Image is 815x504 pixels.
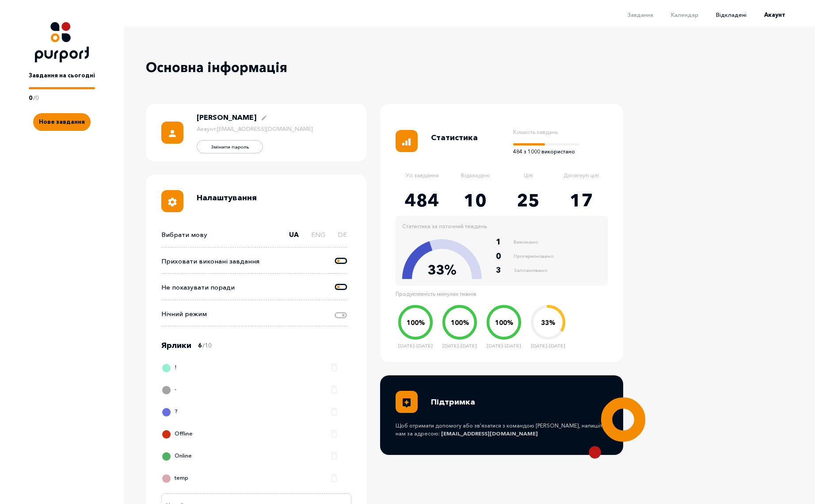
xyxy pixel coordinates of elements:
p: Завдання на сьогодні [29,71,95,80]
a: Create new task [33,102,91,131]
div: 3 [496,264,511,276]
div: - [164,383,176,401]
p: 33 % [420,260,464,280]
text: 100 % [407,319,425,327]
p: [DATE]-[DATE] [528,342,568,350]
p: [DATE]-[DATE] [440,342,480,350]
p: Ярлики [161,340,191,351]
text: 33 % [541,319,555,327]
p: Відкладені [449,172,502,189]
button: Delete label [326,449,336,459]
p: 484 з 1000 використано [513,148,579,156]
p: Статистика [431,132,478,144]
span: Виконано [514,238,538,246]
p: 10 [449,187,502,214]
span: Відкладені [716,11,746,18]
p: Усі завдання [396,172,449,189]
a: [EMAIL_ADDRESS][DOMAIN_NAME] [441,430,538,437]
label: DE [338,230,347,247]
p: 484 [396,187,449,214]
p: 0 [29,94,32,103]
p: / 10 [202,341,212,350]
button: Create new task [33,113,91,131]
p: Підтримка [431,396,475,408]
p: Вибрати мову [161,230,207,240]
a: Завдання [610,11,653,18]
div: 0 [496,250,511,262]
p: 0 [35,94,39,103]
span: Завдання [628,11,653,18]
span: Акаунт [764,11,785,18]
img: Logo icon [35,22,89,62]
p: / [33,94,35,103]
p: 6 [198,341,202,357]
label: UA [289,230,299,247]
p: 17 [555,187,608,214]
a: Завдання на сьогодні0/0 [29,62,95,102]
p: Акаунт : [EMAIL_ADDRESS][DOMAIN_NAME] [197,125,313,134]
div: ! [164,361,177,378]
div: ? [164,405,178,423]
button: Delete label [326,405,336,415]
p: [PERSON_NAME] [197,112,256,122]
text: 100 % [495,319,513,327]
p: [DATE]-[DATE] [484,342,524,350]
span: Заплановано [514,267,547,274]
a: Відкладені [698,11,746,18]
div: Online [164,449,192,467]
button: Delete label [326,383,336,393]
p: Нічний режим [161,309,207,319]
p: Досягнуті цілі [555,172,608,189]
div: Offline [164,427,193,445]
a: Акаунт [746,11,785,18]
p: Основна інформація [146,57,323,77]
button: Delete label [326,427,336,437]
p: Статистика за поточний тиждень [402,222,487,230]
p: Кількість завдань [513,128,579,136]
p: [DATE]-[DATE] [396,342,435,350]
p: 25 [502,187,555,214]
button: Delete label [326,361,336,370]
span: Протерміновано [514,252,553,260]
text: 100 % [451,319,469,327]
span: Нове завдання [39,118,85,125]
p: Продуктивність минулих тижнів [396,290,572,298]
p: Цілі [502,172,555,189]
div: temp [164,471,188,489]
label: ENG [311,230,325,247]
p: Приховати виконані завдання [161,256,259,267]
span: Календар [671,11,698,18]
button: Edit password [197,140,263,153]
p: Налаштування [197,192,257,204]
a: Календар [653,11,698,18]
p: Не показувати поради [161,283,235,293]
div: 1 [496,236,511,248]
b: Щоб отримати допомогу або зв'язатися з командою [PERSON_NAME], напишіть нам за адресою : [396,422,608,438]
button: Delete label [326,471,336,481]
